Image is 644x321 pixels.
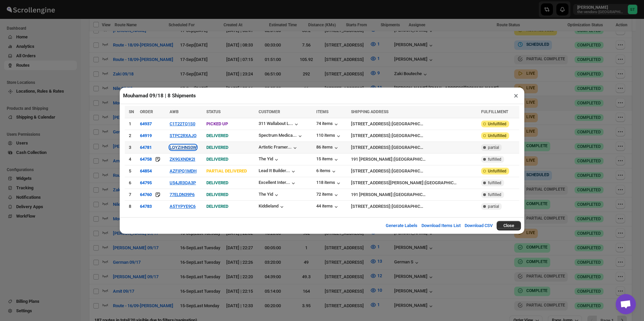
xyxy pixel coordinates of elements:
div: | [351,144,477,151]
div: [GEOGRAPHIC_DATA] [392,121,424,127]
button: 118 items [316,180,342,187]
span: fulfilled [488,157,501,162]
div: Open chat [616,294,636,314]
button: 64783 [140,204,152,209]
div: [GEOGRAPHIC_DATA] [392,168,424,174]
button: 311 Wallabout L... [259,121,300,128]
span: SHIPPING ADDRESS [351,109,388,114]
span: DELIVERED [206,180,228,185]
button: 64937 [140,121,152,126]
div: [STREET_ADDRESS] [351,144,390,151]
span: DELIVERED [206,204,228,209]
div: [GEOGRAPHIC_DATA] [392,203,424,210]
td: 2 [125,130,138,141]
button: 64758 [140,156,152,163]
span: ITEMS [316,109,328,114]
button: 64919 [140,133,152,138]
td: 6 [125,177,138,189]
div: Spectrum Medica... [259,133,297,138]
span: Unfulfilled [488,133,506,138]
div: | [351,180,477,186]
button: Excellent Inter... [259,180,297,187]
div: 191 [PERSON_NAME] [351,191,392,198]
div: [STREET_ADDRESS][PERSON_NAME] [351,180,423,186]
button: 15 items [316,156,340,163]
span: fulfilled [488,192,501,197]
div: [STREET_ADDRESS] [351,121,390,127]
button: Spectrum Medica... [259,133,303,139]
button: 64781 [140,145,152,150]
div: [STREET_ADDRESS] [351,168,390,174]
span: partial [488,204,499,209]
div: | [351,132,477,139]
td: 7 [125,189,138,200]
button: ZK9GXNDK2I [170,157,195,162]
button: 77ELDN39P6 [170,192,195,197]
span: Unfulfilled [488,121,506,127]
span: CUSTOMER [259,109,280,114]
button: Lead It Builder... [259,168,297,175]
div: [GEOGRAPHIC_DATA] [392,144,424,151]
button: 44 items [316,203,340,210]
span: PARTIAL DELIVERED [206,168,247,173]
button: 64854 [140,168,152,173]
button: 110 items [316,133,342,139]
div: [STREET_ADDRESS] [351,132,390,139]
button: Artistic Framer... [259,145,298,151]
h2: Mouhamad 09/18 | 8 Shipments [123,92,196,99]
div: | [351,203,477,210]
button: A5TYPYE9C6 [170,204,196,209]
div: The Yid [259,192,280,198]
span: FULFILLMENT [481,109,508,114]
button: × [511,91,521,100]
td: 3 [125,141,138,153]
div: Lead It Builder... [259,168,290,173]
td: 8 [125,200,138,212]
span: DELIVERED [206,192,228,197]
div: 191 [PERSON_NAME] [351,156,392,163]
div: [GEOGRAPHIC_DATA] [425,180,457,186]
span: AWB [170,109,179,114]
button: Kiddieland [259,203,285,210]
button: AZFIPQ1MDH [170,168,197,173]
button: Download CSV [461,219,497,232]
button: 6 items [316,168,337,175]
span: DELIVERED [206,145,228,150]
span: PICKED UP [206,121,228,126]
span: DELIVERED [206,157,228,162]
div: 74 items [316,121,340,128]
button: 86 items [316,145,340,151]
span: Unfulfilled [488,168,506,174]
div: [GEOGRAPHIC_DATA] [394,156,426,163]
button: Generate Labels [382,219,421,232]
div: | [351,191,477,198]
button: LQYZIHNS0W [170,145,197,150]
div: | [351,168,477,174]
button: 72 items [316,192,340,198]
div: The Yid [259,156,280,163]
div: Excellent Inter... [259,180,290,185]
div: 64758 [140,157,152,162]
div: 64760 [140,192,152,197]
span: fulfilled [488,180,501,186]
div: [GEOGRAPHIC_DATA] [394,191,426,198]
div: [GEOGRAPHIC_DATA] [392,132,424,139]
td: 1 [125,118,138,130]
div: 311 Wallabout L... [259,121,293,126]
span: STATUS [206,109,221,114]
div: [STREET_ADDRESS] [351,203,390,210]
button: 64795 [140,180,152,185]
button: Download Items List [417,219,465,232]
div: | [351,156,477,163]
span: ORDER [140,109,153,114]
button: C1T22TQ1S0 [170,121,195,126]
